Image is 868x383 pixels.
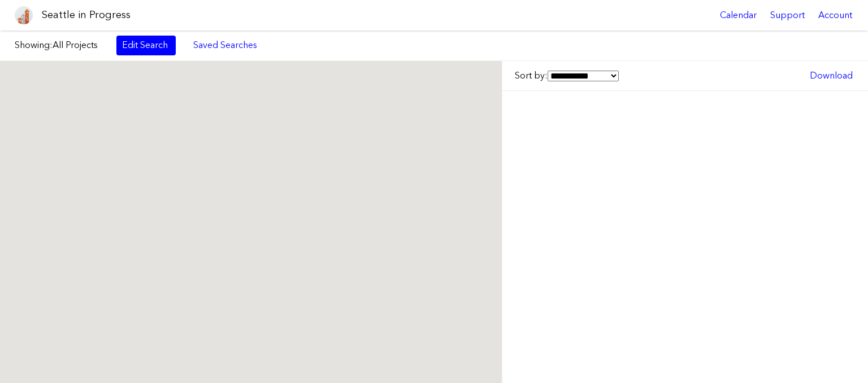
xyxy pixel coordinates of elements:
[15,39,105,51] label: Showing:
[515,69,619,82] label: Sort by:
[804,66,858,85] a: Download
[53,40,98,50] span: All Projects
[187,36,263,55] a: Saved Searches
[15,6,33,24] img: favicon-96x96.png
[42,8,131,22] h1: Seattle in Progress
[116,36,176,55] a: Edit Search
[548,71,619,81] select: Sort by:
